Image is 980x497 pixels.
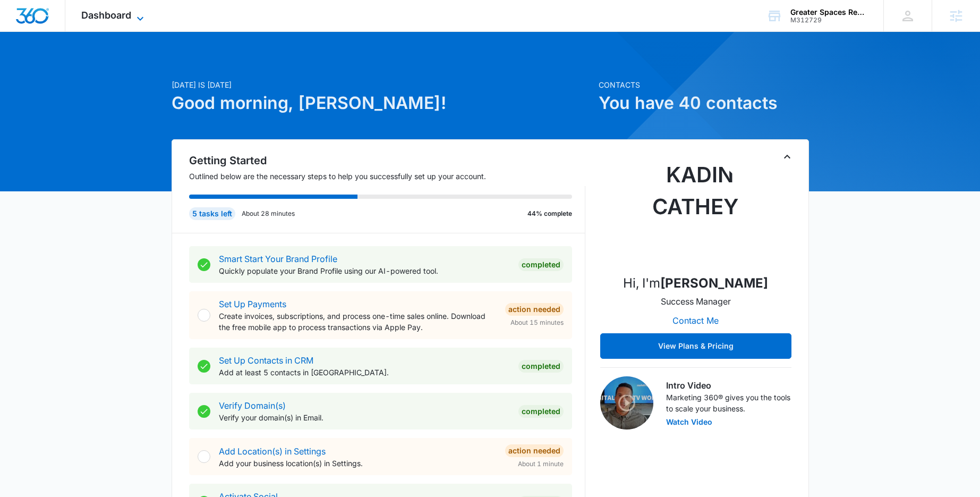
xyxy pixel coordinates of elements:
div: account id [790,16,868,24]
img: logo_orange.svg [17,17,25,26]
a: Add Location(s) in Settings [219,446,326,457]
div: Completed [518,405,564,418]
p: About 28 minutes [242,209,295,218]
div: Action Needed [505,303,564,316]
span: About 1 minute [518,459,564,469]
h1: Good morning, [PERSON_NAME]! [172,90,592,116]
img: Intro Video [600,376,653,429]
p: 44% complete [527,209,572,218]
a: Verify Domain(s) [219,400,286,411]
button: View Plans & Pricing [600,333,791,359]
div: Keywords by Traffic [117,63,179,70]
h1: You have 40 contacts [599,90,809,116]
a: Smart Start Your Brand Profile [219,254,337,264]
div: account name [790,8,868,16]
span: Dashboard [81,10,131,21]
div: Completed [518,360,564,373]
h3: Intro Video [666,379,791,392]
h2: Getting Started [189,153,585,169]
a: Set Up Payments [219,299,286,309]
p: Marketing 360® gives you the tools to scale your business. [666,392,791,414]
strong: [PERSON_NAME] [660,275,768,291]
div: Action Needed [505,444,564,457]
a: Set Up Contacts in CRM [219,355,313,366]
img: tab_domain_overview_orange.svg [29,62,37,70]
p: Quickly populate your Brand Profile using our AI-powered tool. [219,265,510,276]
img: website_grey.svg [17,28,25,36]
p: Add at least 5 contacts in [GEOGRAPHIC_DATA]. [219,367,510,378]
div: Domain Overview [40,63,95,70]
button: Contact Me [662,308,729,333]
p: Success Manager [661,295,731,308]
img: Kadin Cathey [643,159,749,265]
button: Watch Video [666,418,712,426]
p: Verify your domain(s) in Email. [219,412,510,423]
p: Hi, I'm [623,274,768,293]
p: Contacts [599,79,809,90]
div: v 4.0.25 [30,17,52,26]
img: tab_keywords_by_traffic_grey.svg [106,62,114,70]
div: Domain: [DOMAIN_NAME] [28,28,117,36]
p: Add your business location(s) in Settings. [219,458,497,469]
p: [DATE] is [DATE] [172,79,592,90]
p: Create invoices, subscriptions, and process one-time sales online. Download the free mobile app t... [219,310,497,333]
div: 5 tasks left [189,207,235,220]
button: Toggle Collapse [781,150,794,163]
p: Outlined below are the necessary steps to help you successfully set up your account. [189,171,585,182]
span: About 15 minutes [510,318,564,327]
div: Completed [518,258,564,271]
